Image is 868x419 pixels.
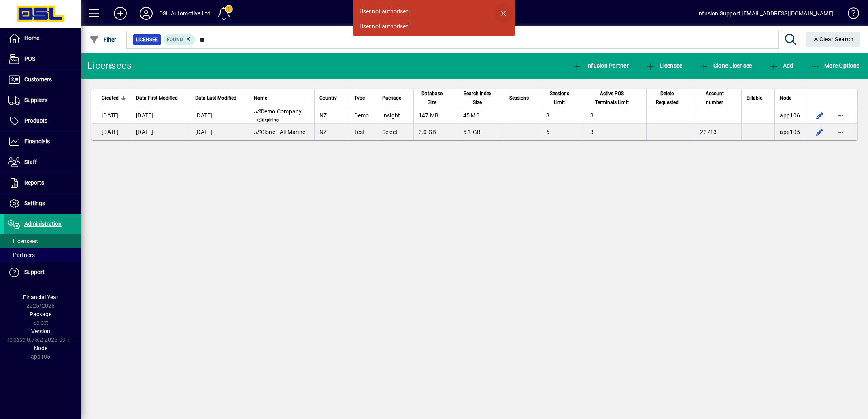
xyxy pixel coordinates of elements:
[24,179,44,186] span: Reports
[413,107,458,124] td: 147 MB
[747,94,762,102] span: Billable
[107,6,133,21] button: Add
[813,125,826,138] button: Edit
[699,62,752,69] span: Clone Licensee
[4,111,81,131] a: Products
[780,129,800,135] span: app105.prod.infusionbusinesssoftware.com
[136,94,185,102] div: Data First Modified
[4,28,81,49] a: Home
[254,94,309,102] div: Name
[769,62,793,69] span: Add
[349,107,377,124] td: Demo
[133,6,159,21] button: Profile
[509,94,529,102] span: Sessions
[254,108,302,115] span: Demo Company
[4,194,81,214] a: Settings
[382,94,408,102] div: Package
[89,36,117,43] span: Filter
[419,89,446,107] span: Database Size
[24,200,45,206] span: Settings
[256,117,281,123] span: Expiring
[646,62,683,69] span: Licensee
[697,7,834,20] div: Infusion Support [EMAIL_ADDRESS][DOMAIN_NAME]
[24,269,45,275] span: Support
[254,108,261,115] em: JS
[23,294,58,300] span: Financial Year
[195,94,244,102] div: Data Last Modified
[24,35,39,41] span: Home
[780,94,791,102] span: Node
[31,328,50,334] span: Version
[834,125,847,138] button: More options
[8,238,38,245] span: Licensees
[24,138,50,145] span: Financials
[463,89,499,107] div: Search Index Size
[190,124,249,140] td: [DATE]
[463,89,492,107] span: Search Index Size
[102,94,119,102] span: Created
[382,94,401,102] span: Package
[585,124,646,140] td: 3
[131,124,190,140] td: [DATE]
[377,107,413,124] td: Insight
[700,89,736,107] div: Account number
[651,89,683,107] span: Delete Requested
[34,345,47,351] span: Node
[842,2,858,28] a: Knowledge Base
[806,32,860,47] button: Clear
[319,94,337,102] span: Country
[314,124,349,140] td: NZ
[4,234,81,248] a: Licensees
[458,124,504,140] td: 5.1 GB
[509,94,536,102] div: Sessions
[767,58,795,73] button: Add
[195,94,236,102] span: Data Last Modified
[4,70,81,90] a: Customers
[254,129,305,135] span: Clone - All Marine
[747,94,770,102] div: Billable
[546,89,573,107] span: Sessions Limit
[570,58,631,73] button: Infusion Partner
[377,124,413,140] td: Select
[4,132,81,152] a: Financials
[546,89,580,107] div: Sessions Limit
[24,55,35,62] span: POS
[159,7,211,20] div: DSL Automotive Ltd
[780,112,800,119] span: app106.prod.infusionbusinesssoftware.com
[91,107,131,124] td: [DATE]
[102,94,126,102] div: Created
[87,32,119,47] button: Filter
[4,49,81,69] a: POS
[541,124,585,140] td: 6
[167,37,183,43] span: Found
[813,36,854,43] span: Clear Search
[585,107,646,124] td: 3
[4,262,81,283] a: Support
[413,124,458,140] td: 3.0 GB
[700,89,729,107] span: Account number
[651,89,690,107] div: Delete Requested
[4,152,81,172] a: Staff
[24,221,62,227] span: Administration
[91,124,131,140] td: [DATE]
[30,311,51,317] span: Package
[644,58,685,73] button: Licensee
[8,252,35,258] span: Partners
[190,107,249,124] td: [DATE]
[254,129,261,135] em: JS
[349,124,377,140] td: Test
[808,58,862,73] button: More Options
[458,107,504,124] td: 45 MB
[136,36,158,44] span: Licensee
[590,89,641,107] div: Active POS Terminals Limit
[4,248,81,262] a: Partners
[419,89,453,107] div: Database Size
[24,159,37,165] span: Staff
[590,89,634,107] span: Active POS Terminals Limit
[164,34,196,45] mat-chip: Found Status: Found
[4,173,81,193] a: Reports
[319,94,344,102] div: Country
[811,62,860,69] span: More Options
[354,94,365,102] span: Type
[131,107,190,124] td: [DATE]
